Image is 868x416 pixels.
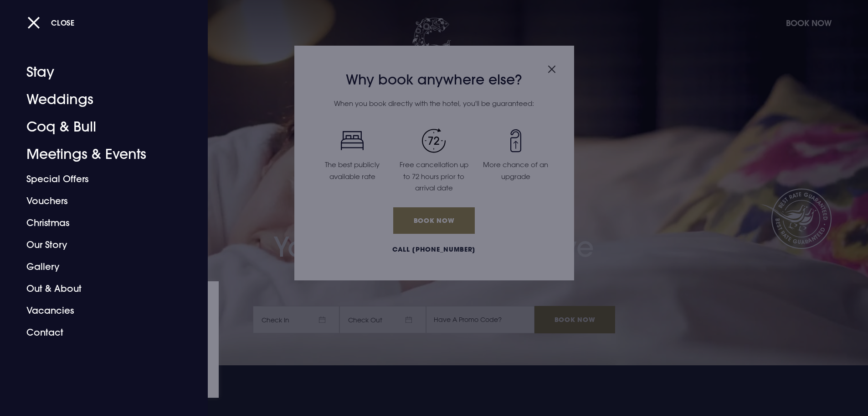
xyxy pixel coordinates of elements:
[26,212,170,234] a: Christmas
[26,141,170,168] a: Meetings & Events
[26,234,170,256] a: Our Story
[26,168,170,190] a: Special Offers
[26,58,170,86] a: Stay
[51,18,75,27] span: Close
[26,278,170,300] a: Out & About
[26,321,170,343] a: Contact
[26,86,170,113] a: Weddings
[26,190,170,212] a: Vouchers
[26,256,170,278] a: Gallery
[27,13,75,32] button: Close
[26,300,170,321] a: Vacancies
[26,113,170,141] a: Coq & Bull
